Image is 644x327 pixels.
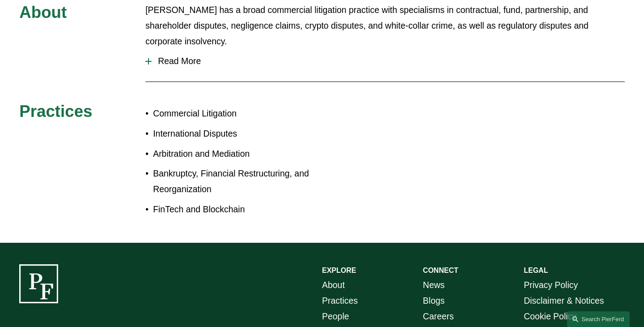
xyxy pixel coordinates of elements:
[423,309,454,324] a: Careers
[322,293,358,309] a: Practices
[423,293,445,309] a: Blogs
[153,146,322,162] p: Arbitration and Mediation
[153,126,322,142] p: International Disputes
[153,106,322,121] p: Commercial Litigation
[524,267,548,274] strong: LEGAL
[145,49,625,73] button: Read More
[322,267,356,274] strong: EXPLORE
[567,311,630,327] a: Search this site
[423,267,458,274] strong: CONNECT
[153,202,322,217] p: FinTech and Blockchain
[19,102,92,120] span: Practices
[145,2,625,49] p: [PERSON_NAME] has a broad commercial litigation practice with specialisms in contractual, fund, p...
[524,293,604,309] a: Disclaimer & Notices
[152,56,625,66] span: Read More
[322,277,345,293] a: About
[524,277,578,293] a: Privacy Policy
[19,3,67,22] span: About
[423,277,445,293] a: News
[322,309,349,324] a: People
[153,166,322,197] p: Bankruptcy, Financial Restructuring, and Reorganization
[524,309,576,324] a: Cookie Policy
